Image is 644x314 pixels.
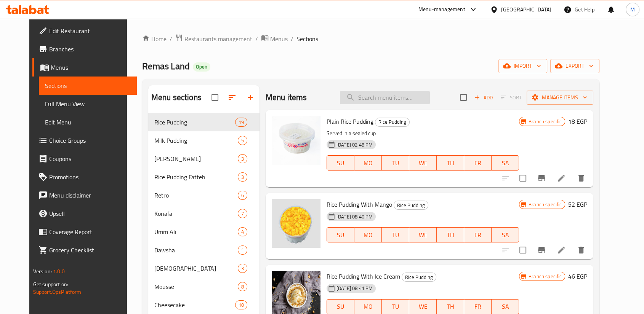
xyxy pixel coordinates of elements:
a: Full Menu View [39,95,137,113]
span: Promotions [49,172,131,182]
a: Edit menu item [557,174,566,183]
div: items [238,245,247,255]
span: Version: [33,266,52,276]
div: items [238,209,247,218]
span: 3 [238,174,247,181]
div: Rice Pudding Fatteh [154,172,238,182]
span: FR [467,158,489,169]
span: 1.0.0 [53,266,65,276]
span: Branch specific [525,273,565,280]
div: items [235,300,247,309]
li: / [170,34,172,43]
button: MO [354,155,382,171]
span: Umm Ali [154,227,238,236]
span: SU [330,158,351,169]
button: delete [572,169,590,187]
div: Dawsha1 [148,241,260,259]
h2: Menu sections [151,92,202,103]
span: Dawsha [154,245,238,255]
a: Branches [32,40,137,58]
span: Sections [296,34,318,43]
span: Add item [471,92,496,104]
span: Mousse [154,282,238,291]
div: Retro6 [148,186,260,204]
a: Menu disclaimer [32,186,137,204]
a: Support.OpsPlatform [33,287,82,297]
span: Select all sections [207,89,223,105]
button: FR [464,155,492,171]
img: Rice Pudding With Mango [272,199,320,248]
div: items [238,136,247,145]
button: delete [572,241,590,259]
div: Remas Nawawy [154,154,238,163]
span: WE [412,301,434,312]
span: Coverage Report [49,227,131,236]
span: Rice Pudding [394,201,428,210]
span: 6 [238,192,247,199]
div: Rice Pudding [402,273,436,282]
span: FR [467,301,489,312]
span: Select section first [496,92,527,104]
span: import [505,61,541,71]
div: Rice Pudding19 [148,113,260,131]
span: [PERSON_NAME] [154,154,238,163]
button: WE [409,227,437,242]
span: Branches [49,45,131,54]
span: TU [385,301,406,312]
a: Edit Restaurant [32,22,137,40]
span: TH [440,158,461,169]
button: FR [464,227,492,242]
h6: 52 EGP [568,199,587,210]
span: Edit Menu [45,118,131,127]
h2: Menu items [266,92,307,103]
span: Rice Pudding [375,118,409,126]
button: Add [471,92,496,104]
div: Rice Pudding [394,201,428,210]
div: [GEOGRAPHIC_DATA] [501,5,551,14]
span: 10 [235,301,247,309]
span: Manage items [533,93,587,102]
button: Branch-specific-item [532,169,551,187]
span: Branch specific [525,201,565,208]
span: 1 [238,247,247,254]
span: WE [412,230,434,241]
div: Umm Ali4 [148,223,260,241]
p: Served in a sealed cup [327,129,519,138]
a: Menus [261,34,288,44]
button: SA [492,227,519,242]
button: Manage items [527,91,593,105]
button: SU [327,155,354,171]
span: 7 [238,210,247,217]
div: Milk Pudding5 [148,131,260,150]
span: Rice Pudding [154,118,235,127]
span: Cheesecake [154,300,235,309]
span: Upsell [49,209,131,218]
span: 3 [238,265,247,272]
h6: 46 EGP [568,271,587,282]
span: Select to update [515,242,531,258]
span: SA [495,301,516,312]
span: Milk Pudding [154,136,238,145]
span: 3 [238,155,247,163]
a: Promotions [32,168,137,186]
div: items [238,282,247,291]
span: FR [467,230,489,241]
span: [DEMOGRAPHIC_DATA] [154,264,238,273]
div: [DEMOGRAPHIC_DATA]3 [148,259,260,277]
div: items [238,172,247,182]
div: Konafa7 [148,204,260,223]
a: Choice Groups [32,131,137,150]
div: items [238,227,247,236]
a: Upsell [32,204,137,223]
button: MO [354,227,382,242]
span: 4 [238,228,247,236]
div: Cheesecake10 [148,296,260,314]
a: Coupons [32,150,137,168]
button: Add section [241,88,260,107]
span: Restaurants management [184,34,252,43]
span: WE [412,158,434,169]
